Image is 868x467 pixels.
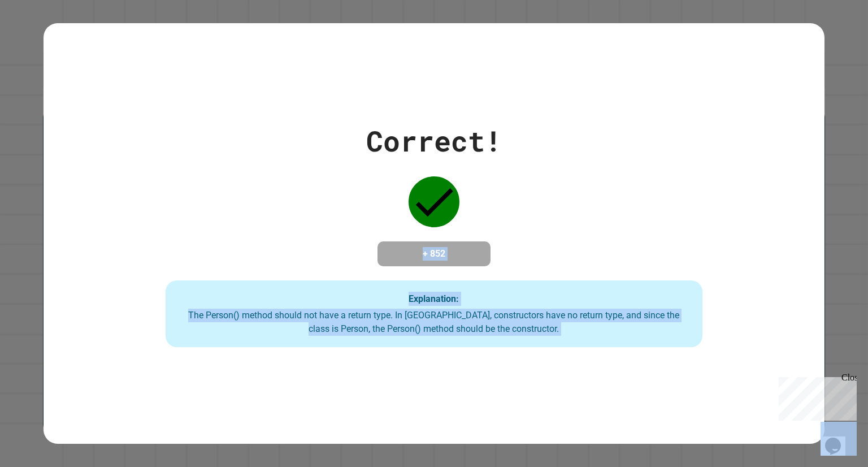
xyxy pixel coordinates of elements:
[177,309,691,336] div: The Person() method should not have a return type. In [GEOGRAPHIC_DATA], constructors have no ret...
[409,293,459,304] strong: Explanation:
[774,373,857,421] iframe: chat widget
[821,422,857,456] iframe: chat widget
[389,247,479,261] h4: + 852
[366,120,502,162] div: Correct!
[5,5,78,72] div: Chat with us now!Close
